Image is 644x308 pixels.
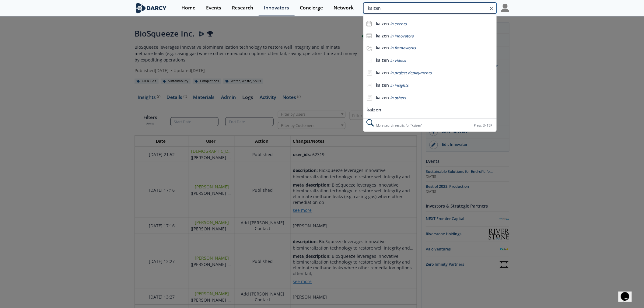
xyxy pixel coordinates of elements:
[366,21,372,26] img: icon
[376,82,389,88] b: kaizen
[390,70,432,75] span: in project deployments
[181,5,195,10] div: Home
[376,95,389,100] b: kaizen
[232,5,253,10] div: Research
[390,58,406,63] span: in videos
[366,33,372,39] img: icon
[390,33,414,39] span: in innovators
[334,5,354,10] div: Network
[376,33,389,39] b: kaizen
[376,70,389,75] b: kaizen
[390,45,416,51] span: in frameworks
[501,4,509,12] img: Profile
[264,5,289,10] div: Innovators
[376,57,389,63] b: kaizen
[363,119,497,132] div: More search results for " kaizen "
[206,5,221,10] div: Events
[390,95,406,100] span: in others
[300,5,323,10] div: Concierge
[618,284,638,302] iframe: chat widget
[376,21,389,26] b: kaizen
[363,104,497,116] li: kaizen
[474,122,492,129] div: Press ENTER
[135,3,168,13] img: logo-wide.svg
[390,83,409,88] span: in insights
[376,45,389,51] b: kaizen
[363,2,497,14] input: Advanced Search
[390,21,407,26] span: in events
